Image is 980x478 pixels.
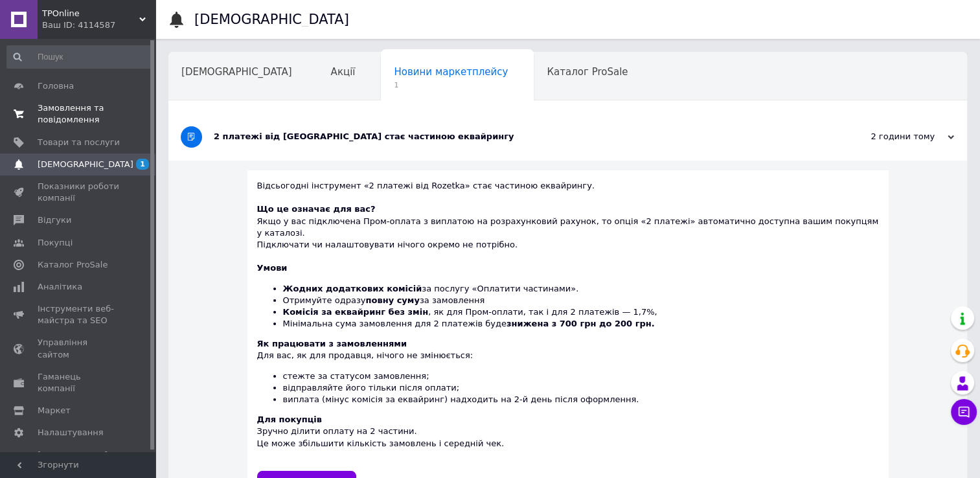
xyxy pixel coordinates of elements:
span: Головна [38,80,74,92]
span: Показники роботи компанії [38,181,120,204]
b: Комісія за еквайринг без змін [283,307,429,317]
div: Для вас, як для продавця, нічого не змінюється: [257,338,879,405]
div: Зручно ділити оплату на 2 частини. Це може збільшити кількість замовлень і середній чек. [257,414,879,461]
span: Новини маркетплейсу [394,66,508,78]
span: [DEMOGRAPHIC_DATA] [38,159,133,170]
span: Інструменти веб-майстра та SEO [38,303,120,326]
span: [DEMOGRAPHIC_DATA] [181,66,292,78]
input: Пошук [6,45,153,69]
div: Ваш ID: 4114587 [42,19,155,31]
h1: [DEMOGRAPHIC_DATA] [194,12,349,27]
span: Маркет [38,405,71,416]
b: Як працювати з замовленнями [257,339,407,348]
b: Для покупців [257,415,322,424]
span: Управління сайтом [38,337,120,360]
span: Акції [331,66,356,78]
span: Покупці [38,237,73,249]
li: Отримуйте одразу за замовлення [283,295,879,306]
span: Товари та послуги [38,137,120,148]
span: Замовлення та повідомлення [38,102,120,126]
span: Аналітика [38,281,82,293]
div: 2 години тому [825,131,954,142]
b: Жодних додаткових комісій [283,284,422,293]
span: Каталог ProSale [547,66,628,78]
li: відправляйте його тільки після оплати; [283,382,879,394]
span: Налаштування [38,427,104,438]
button: Чат з покупцем [951,399,977,425]
div: Відсьогодні інструмент «2 платежі від Rozetka» стає частиною еквайрингу. [257,180,879,203]
span: TPOnline [42,8,139,19]
b: повну суму [365,295,419,305]
li: за послугу «Оплатити частинами». [283,283,879,295]
li: Мінімальна сума замовлення для 2 платежів буде [283,318,879,330]
div: 2 платежі від [GEOGRAPHIC_DATA] стає частиною еквайрингу [214,131,825,142]
b: Що це означає для вас? [257,204,376,214]
li: виплата (мінус комісія за еквайринг) надходить на 2-й день після оформлення. [283,394,879,405]
div: Якщо у вас підключена Пром-оплата з виплатою на розрахунковий рахунок, то опція «2 платежі» автом... [257,203,879,251]
b: Умови [257,263,288,273]
span: 1 [394,80,508,90]
span: Каталог ProSale [38,259,108,271]
span: Відгуки [38,214,71,226]
span: Гаманець компанії [38,371,120,394]
li: , як для Пром-оплати, так і для 2 платежів — 1,7%, [283,306,879,318]
li: стежте за статусом замовлення; [283,370,879,382]
span: 1 [136,159,149,170]
b: знижена з 700 грн до 200 грн. [507,319,655,328]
